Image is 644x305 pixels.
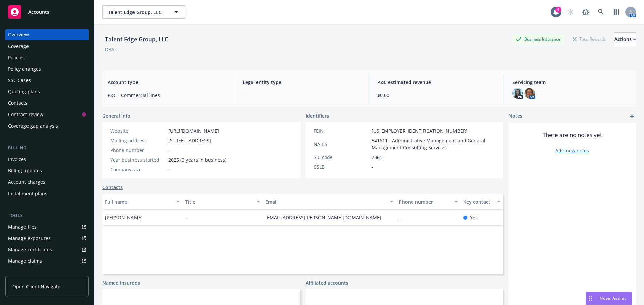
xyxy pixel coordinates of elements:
[8,256,42,266] div: Manage claims
[461,194,503,210] button: Key contact
[5,3,89,21] a: Accounts
[5,86,89,97] a: Quoting plans
[5,41,89,52] a: Coverage
[377,92,496,99] span: $0.00
[168,137,211,144] span: [STREET_ADDRESS]
[108,9,166,16] span: Talent Edge Group, LLC
[8,154,26,165] div: Invoices
[628,112,636,120] a: add
[108,92,226,99] span: P&C - Commercial lines
[569,35,609,43] div: Total Rewards
[5,165,89,176] a: Billing updates
[5,121,89,131] a: Coverage gap analysis
[470,214,478,221] span: Yes
[105,214,143,221] span: [PERSON_NAME]
[314,163,369,170] div: CSLB
[110,166,166,173] div: Company size
[5,244,89,255] a: Manage certificates
[8,177,45,187] div: Account charges
[243,92,361,99] span: -
[377,79,496,86] span: P&C estimated revenue
[555,147,589,154] a: Add new notes
[102,112,130,119] span: General info
[110,156,166,163] div: Year business started
[524,88,535,99] img: photo
[463,198,493,205] div: Key contact
[243,79,361,86] span: Legal entity type
[372,137,495,151] span: 541611 - Administrative Management and General Management Consulting Services
[168,156,226,163] span: 2025 (0 years in business)
[5,29,89,40] a: Overview
[314,141,369,148] div: NAICS
[168,166,170,173] span: -
[306,279,348,286] a: Affiliated accounts
[5,75,89,86] a: SSC Cases
[579,5,592,19] a: Report a Bug
[543,131,602,139] span: There are no notes yet
[110,147,166,154] div: Phone number
[185,198,253,205] div: Title
[102,184,123,191] a: Contacts
[512,88,523,99] img: photo
[5,188,89,199] a: Installment plans
[5,212,89,219] div: Tools
[5,52,89,63] a: Policies
[399,198,450,205] div: Phone number
[8,165,42,176] div: Billing updates
[8,109,43,120] div: Contract review
[8,52,25,63] div: Policies
[102,279,140,286] a: Named insureds
[8,222,37,232] div: Manage files
[372,163,373,170] span: -
[102,194,182,210] button: Full name
[586,292,632,305] button: Nova Assist
[372,127,468,134] span: [US_EMPLOYER_IDENTIFICATION_NUMBER]
[8,121,58,131] div: Coverage gap analysis
[12,283,62,290] span: Open Client Navigator
[8,75,31,86] div: SSC Cases
[5,233,89,244] a: Manage exposures
[5,98,89,108] a: Contacts
[5,222,89,232] a: Manage files
[265,214,387,221] a: [EMAIL_ADDRESS][PERSON_NAME][DOMAIN_NAME]
[8,244,52,255] div: Manage certificates
[314,127,369,134] div: FEIN
[614,32,636,46] button: Actions
[555,7,561,13] div: 6
[396,194,460,210] button: Phone number
[110,127,166,134] div: Website
[102,35,171,44] div: Talent Edge Group, LLC
[600,295,626,301] span: Nova Assist
[512,79,631,86] span: Servicing team
[8,267,40,278] div: Manage BORs
[614,33,636,46] div: Actions
[5,154,89,165] a: Invoices
[8,41,29,52] div: Coverage
[306,112,329,119] span: Identifiers
[185,214,187,221] span: -
[586,292,594,305] div: Drag to move
[512,35,564,43] div: Business Insurance
[8,188,47,199] div: Installment plans
[508,112,522,120] span: Notes
[372,154,382,161] span: 7361
[105,198,172,205] div: Full name
[28,9,49,15] span: Accounts
[399,214,406,221] a: -
[5,145,89,151] div: Billing
[168,128,219,134] a: [URL][DOMAIN_NAME]
[105,46,117,53] div: DBA: -
[5,177,89,187] a: Account charges
[263,194,396,210] button: Email
[5,267,89,278] a: Manage BORs
[265,198,386,205] div: Email
[5,64,89,74] a: Policy changes
[108,79,226,86] span: Account type
[594,5,608,19] a: Search
[5,256,89,266] a: Manage claims
[182,194,263,210] button: Title
[8,64,41,74] div: Policy changes
[563,5,577,19] a: Start snowing
[110,137,166,144] div: Mailing address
